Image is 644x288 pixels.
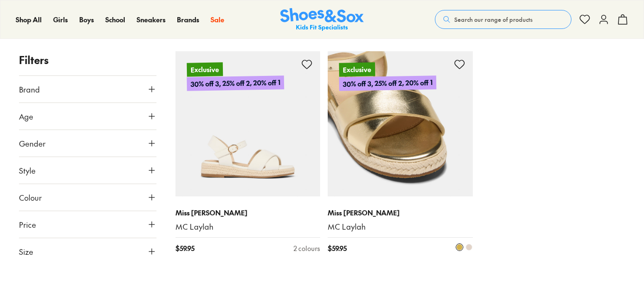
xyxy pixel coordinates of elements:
span: Style [19,165,36,176]
button: Style [19,157,156,184]
a: Exclusive30% off 3, 25% off 2, 20% off 1 [328,51,473,196]
p: Miss [PERSON_NAME] [328,208,473,218]
button: Size [19,238,156,265]
p: Miss [PERSON_NAME] [175,208,321,218]
button: Search our range of products [435,10,571,29]
span: Search our range of products [454,15,533,24]
a: Boys [79,15,94,25]
button: Colour [19,184,156,211]
span: Colour [19,192,42,203]
button: Brand [19,76,156,102]
a: Exclusive30% off 3, 25% off 2, 20% off 1 [175,51,321,196]
a: Shop All [16,15,42,25]
span: Boys [79,15,94,24]
a: Sneakers [137,15,166,25]
button: Age [19,103,156,130]
span: Sneakers [137,15,166,24]
div: 2 colours [294,243,320,253]
img: SNS_Logo_Responsive.svg [280,8,364,31]
span: Brand [19,84,40,95]
span: Sale [211,15,224,24]
span: Price [19,219,36,230]
p: Filters [19,52,156,68]
span: Girls [53,15,68,24]
a: School [105,15,125,25]
p: Exclusive [186,62,222,76]
a: Girls [53,15,68,25]
span: $ 59.95 [175,243,194,253]
a: MC Laylah [328,222,473,232]
span: Shop All [16,15,42,24]
p: 30% off 3, 25% off 2, 20% off 1 [339,76,436,91]
span: Brands [177,15,199,24]
a: MC Laylah [175,222,321,232]
a: Sale [211,15,224,25]
span: Age [19,111,33,122]
span: School [105,15,125,24]
span: Gender [19,138,46,149]
p: Exclusive [339,63,375,77]
a: Brands [177,15,199,25]
button: Gender [19,130,156,157]
a: Shoes & Sox [280,8,364,31]
p: 30% off 3, 25% off 2, 20% off 1 [186,75,284,91]
span: $ 59.95 [328,243,347,253]
iframe: Gorgias live chat messenger [9,224,47,260]
button: Price [19,211,156,238]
